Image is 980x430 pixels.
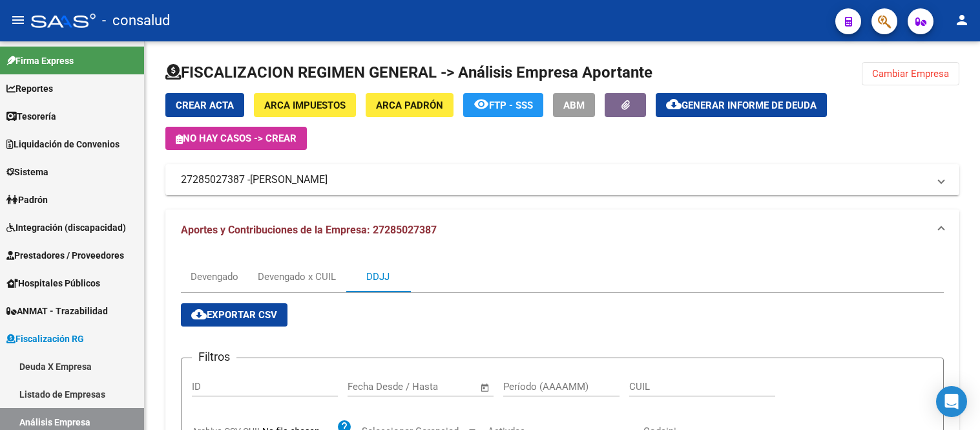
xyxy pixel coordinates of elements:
span: Hospitales Públicos [6,276,100,290]
button: Open calendar [478,380,493,395]
input: End date [401,381,464,392]
span: Tesorería [6,109,56,124]
span: [PERSON_NAME] [250,173,328,187]
mat-icon: cloud_download [191,306,207,322]
span: ABM [563,100,585,111]
button: ABM [553,93,595,117]
span: Integración (discapacidad) [6,220,126,235]
button: ARCA Impuestos [254,93,356,117]
mat-icon: remove_red_eye [474,96,489,112]
input: Start date [348,381,390,392]
span: ARCA Impuestos [264,100,346,111]
mat-expansion-panel-header: Aportes y Contribuciones de la Empresa: 27285027387 [165,210,959,251]
span: Liquidación de Convenios [6,137,120,151]
mat-panel-title: 27285027387 - [181,173,928,187]
mat-expansion-panel-header: 27285027387 -[PERSON_NAME] [165,164,959,195]
span: ANMAT - Trazabilidad [6,304,108,318]
span: Generar informe de deuda [682,100,817,111]
span: Reportes [6,81,53,96]
span: Firma Express [6,54,74,68]
span: ARCA Padrón [376,100,443,111]
span: Sistema [6,165,48,179]
mat-icon: person [954,12,970,28]
span: No hay casos -> Crear [176,133,297,144]
mat-icon: menu [10,12,26,28]
button: FTP - SSS [463,93,543,117]
h1: FISCALIZACION REGIMEN GENERAL -> Análisis Empresa Aportante [165,62,652,83]
span: Fiscalización RG [6,332,84,346]
div: Devengado x CUIL [258,270,336,284]
span: Cambiar Empresa [872,68,949,80]
div: Devengado [191,270,238,284]
span: Exportar CSV [191,309,277,321]
span: Prestadores / Proveedores [6,248,124,263]
mat-icon: cloud_download [666,96,682,112]
div: Open Intercom Messenger [936,386,967,417]
button: No hay casos -> Crear [165,127,307,150]
h3: Filtros [192,348,236,366]
span: Padrón [6,193,48,207]
span: FTP - SSS [489,100,533,111]
span: Aportes y Contribuciones de la Empresa: 27285027387 [181,224,437,236]
span: - consalud [102,6,170,35]
span: Crear Acta [176,100,234,111]
button: Crear Acta [165,93,244,117]
button: Cambiar Empresa [862,62,959,85]
button: Generar informe de deuda [656,93,827,117]
button: Exportar CSV [181,303,287,327]
button: ARCA Padrón [366,93,454,117]
div: DDJJ [366,270,390,284]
